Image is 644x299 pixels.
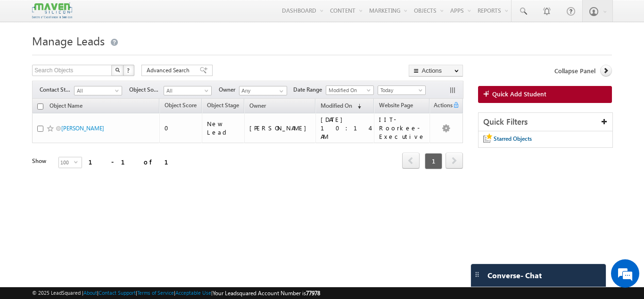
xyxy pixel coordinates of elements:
span: (sorted descending) [354,103,361,110]
a: Acceptable Use [175,290,211,296]
span: Owner [219,85,239,94]
span: All [164,86,209,95]
button: Actions [409,65,463,77]
span: Your Leadsquared Account Number is [213,290,320,297]
a: Contact Support [99,290,136,296]
a: Website Page [374,100,418,112]
span: 1 [425,153,442,169]
img: d_60004797649_company_0_60004797649 [16,50,40,62]
div: 0 [165,124,198,132]
a: All [164,86,212,95]
a: About [83,290,97,296]
img: Search [115,68,120,72]
input: Type to Search [239,86,287,95]
span: 100 [59,157,74,168]
span: Actions [430,100,453,112]
span: Collapse Panel [554,67,595,75]
em: Submit [138,232,171,245]
img: carter-drag [473,271,481,278]
button: ? [123,65,134,76]
span: Object Score [165,102,197,109]
span: Today [378,86,423,94]
span: Starred Objects [494,135,532,142]
span: 77978 [306,290,320,297]
div: Quick Filters [479,113,612,131]
div: [DATE] 10:14 AM [321,115,370,141]
span: Website Page [379,102,413,109]
a: All [74,86,122,95]
span: select [74,160,82,164]
div: [PERSON_NAME] [249,124,311,132]
span: Date Range [293,85,326,94]
div: Show [32,157,51,165]
span: Owner [249,102,266,109]
a: next [446,154,463,169]
div: New Lead [207,120,240,137]
a: Show All Items [274,86,286,96]
textarea: Type your message and click 'Submit' [12,87,172,224]
div: IIT-Roorkee-Executive [379,115,425,141]
span: Manage Leads [32,33,105,48]
span: Object Source [129,85,164,94]
a: prev [402,154,420,169]
span: All [74,86,119,95]
span: © 2025 LeadSquared | | | | | [32,289,320,298]
span: Quick Add Student [492,90,546,98]
span: Modified On [326,86,371,94]
img: Custom Logo [32,2,72,19]
span: prev [402,153,420,169]
a: Object Name [45,101,87,113]
input: Check all records [37,103,43,110]
span: next [446,153,463,169]
a: Today [378,85,426,95]
div: Minimize live chat window [155,5,177,27]
span: Modified On [321,102,352,109]
a: Object Stage [202,100,244,112]
a: [PERSON_NAME] [61,125,104,132]
span: Advanced Search [147,66,192,75]
span: Object Stage [207,102,239,109]
div: Leave a message [49,50,158,62]
a: Modified On [326,85,374,95]
div: 1 - 1 of 1 [89,156,180,167]
span: Contact Stage [40,85,74,94]
span: Converse - Chat [487,271,542,280]
a: Modified On (sorted descending) [316,100,366,112]
span: ? [127,66,131,74]
a: Object Score [160,100,201,112]
a: Quick Add Student [478,86,612,103]
a: Terms of Service [137,290,174,296]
